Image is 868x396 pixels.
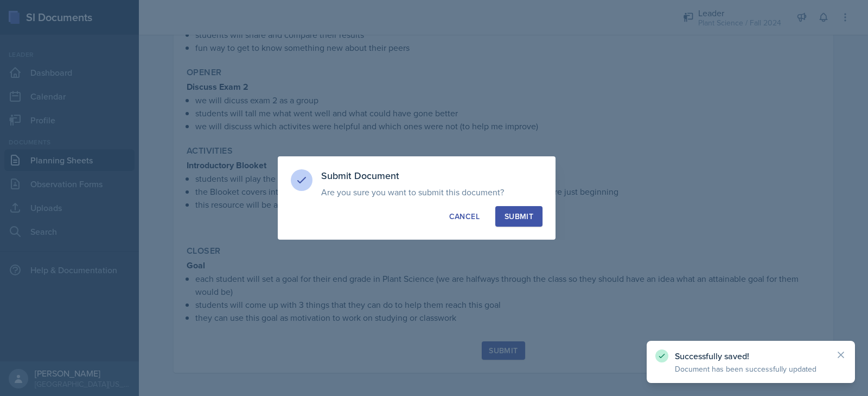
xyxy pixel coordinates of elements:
[505,211,533,222] div: Submit
[321,187,542,197] p: Are you sure you want to submit this document?
[440,206,489,227] button: Cancel
[449,211,480,222] div: Cancel
[321,169,542,182] h3: Submit Document
[675,364,827,374] p: Document has been successfully updated
[675,351,827,361] p: Successfully saved!
[495,206,542,227] button: Submit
